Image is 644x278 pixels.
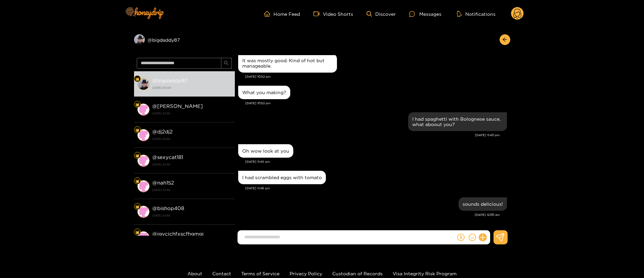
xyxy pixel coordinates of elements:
img: Fan Level [135,77,139,81]
img: conversation [137,231,149,243]
img: Fan Level [135,154,139,158]
span: home [264,11,273,17]
span: dollar [457,234,465,241]
img: conversation [137,155,149,167]
span: smile [469,234,476,241]
strong: @ dj2dj2 [152,129,173,134]
div: Aug. 18, 10:52 pm [238,86,290,99]
a: About [187,271,202,276]
strong: @ nah152 [152,180,174,186]
div: Aug. 19, 12:00 am [459,197,507,211]
div: sounds delicious! [463,201,503,207]
strong: [DATE] 22:40 [152,187,231,193]
div: [DATE] 10:52 pm [245,74,507,79]
img: Fan Level [135,179,139,183]
a: Privacy Policy [290,271,322,276]
a: Contact [212,271,231,276]
button: Notifications [455,10,498,17]
img: conversation [137,180,149,192]
div: Aug. 18, 11:45 pm [238,144,293,158]
a: Custodian of Records [332,271,383,276]
div: Aug. 18, 11:40 pm [408,112,507,131]
strong: @ [PERSON_NAME] [152,103,203,109]
span: arrow-left [502,37,507,43]
div: It was mostly good. Kind of hot but manageable. [242,58,333,69]
strong: @ bishop408 [152,205,184,211]
a: Video Shorts [313,11,353,17]
img: conversation [137,78,149,90]
strong: @ sexycat181 [152,154,183,160]
img: conversation [137,104,149,116]
strong: @ bigdaddy87 [152,78,187,83]
div: Aug. 18, 11:46 pm [238,171,326,184]
div: @bigdaddy87 [134,34,235,45]
strong: [DATE] 22:40 [152,136,231,142]
img: conversation [137,129,149,141]
div: [DATE] 12:00 am [238,212,500,217]
div: [DATE] 11:46 pm [245,186,507,191]
div: Aug. 18, 10:52 pm [238,54,337,73]
img: Fan Level [135,205,139,209]
a: Discover [367,11,396,17]
div: Oh wow look at you [242,148,289,154]
strong: [DATE] 22:40 [152,212,231,219]
strong: @ jgvcjchfxscfhgmgj [152,231,204,237]
img: conversation [137,206,149,218]
strong: [DATE] 22:40 [152,110,231,116]
div: Messages [409,10,441,18]
div: [DATE] 11:45 pm [245,159,507,164]
div: I had scrambled eggs with tomato [242,175,322,180]
span: search [224,61,229,66]
div: I had spaghetti with Bolognese sauce, what aboout you? [412,116,503,127]
div: [DATE] 10:52 pm [245,101,507,106]
a: Visa Integrity Risk Program [393,271,457,276]
div: [DATE] 11:40 pm [238,133,500,137]
img: Fan Level [135,103,139,107]
button: arrow-left [500,34,510,45]
strong: [DATE] 00:00 [152,85,231,91]
a: Terms of Service [241,271,280,276]
img: Fan Level [135,128,139,132]
div: What you making? [242,90,286,95]
button: search [221,58,232,69]
span: video-camera [313,11,323,17]
img: Fan Level [135,230,139,234]
a: Home Feed [264,11,300,17]
strong: [DATE] 22:40 [152,161,231,167]
button: dollar [456,232,466,242]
